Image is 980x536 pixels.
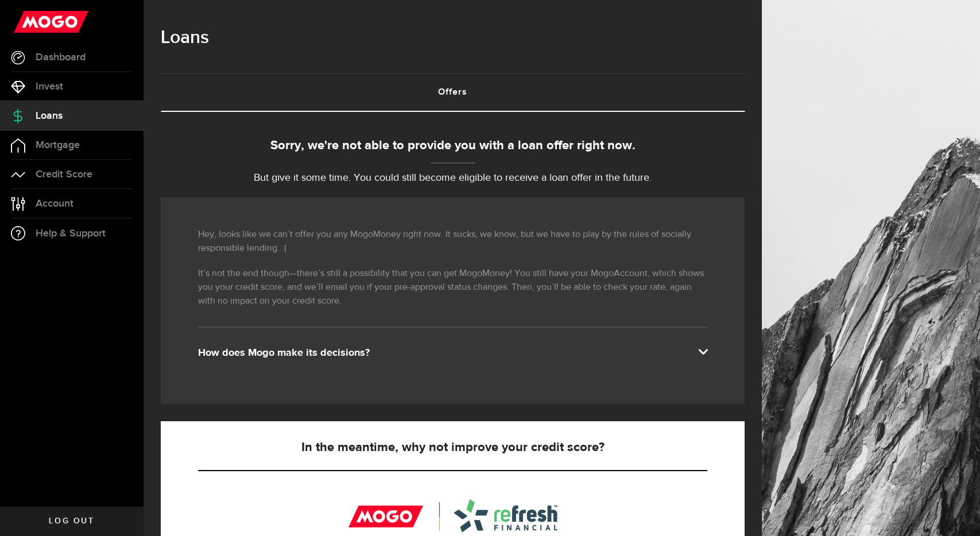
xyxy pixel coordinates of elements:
[36,52,86,63] span: Dashboard
[36,140,80,150] span: Mortgage
[198,267,707,308] p: It’s not the end though—there’s still a possibility that you can get MogoMoney! You still have yo...
[36,199,73,209] span: Account
[161,137,745,156] div: Sorry, we're not able to provide you with a loan offer right now.
[36,111,63,121] span: Loans
[932,488,980,536] iframe: LiveChat chat widget
[36,228,106,239] span: Help & Support
[36,169,92,180] span: Credit Score
[161,74,745,111] a: Offers
[198,228,707,255] p: Hey, looks like we can’t offer you any MogoMoney right now. It sucks, we know, but we have to pla...
[161,170,745,186] p: But give it some time. You could still become eligible to receive a loan offer in the future.
[49,517,94,525] span: Log out
[198,441,707,455] h5: In the meantime, why not improve your credit score?
[198,346,707,360] div: How does Mogo make its decisions?
[161,23,745,53] h1: Loans
[161,73,745,112] ul: Tabs Navigation
[36,81,63,92] span: Invest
